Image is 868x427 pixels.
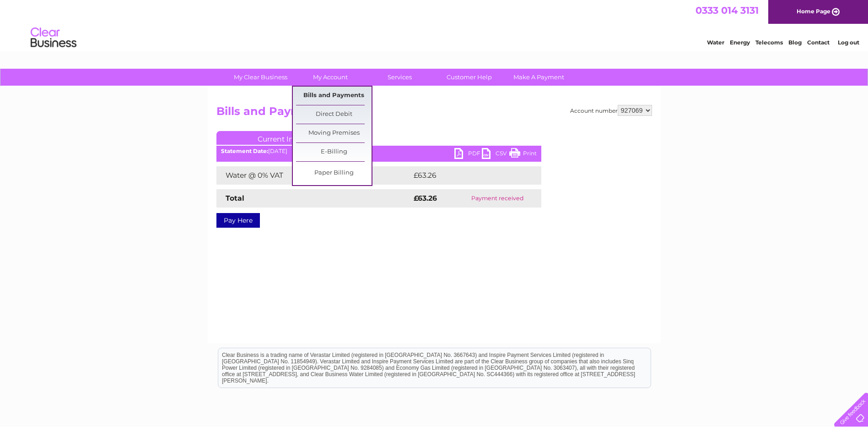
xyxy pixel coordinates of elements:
a: Print [509,148,537,161]
a: PDF [454,148,482,161]
a: My Account [292,69,368,86]
a: Paper Billing [296,164,372,182]
a: Blog [788,39,802,46]
a: Customer Help [431,69,507,86]
a: Log out [838,39,859,46]
strong: £63.26 [414,194,437,203]
a: Direct Debit [296,105,372,124]
a: Current Invoice [216,131,354,145]
a: Services [362,69,437,86]
a: My Clear Business [223,69,298,86]
td: Payment received [454,189,541,208]
a: Make A Payment [501,69,577,86]
a: 0333 014 3131 [695,5,759,16]
a: Telecoms [755,39,783,46]
a: CSV [482,148,509,161]
a: E-Billing [296,143,372,161]
div: Account number [570,105,652,116]
img: logo.png [30,24,77,52]
td: Water @ 0% VAT [216,166,411,185]
a: Pay Here [216,213,260,228]
td: £63.26 [411,166,523,185]
a: Energy [730,39,750,46]
b: Statement Date: [221,148,268,154]
a: Moving Premises [296,124,372,142]
div: [DATE] [216,148,541,154]
a: Water [707,39,724,46]
h2: Bills and Payments [216,105,652,122]
a: Contact [807,39,830,46]
a: Bills and Payments [296,87,372,105]
strong: Total [226,194,244,203]
div: Clear Business is a trading name of Verastar Limited (registered in [GEOGRAPHIC_DATA] No. 3667643... [218,5,651,44]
